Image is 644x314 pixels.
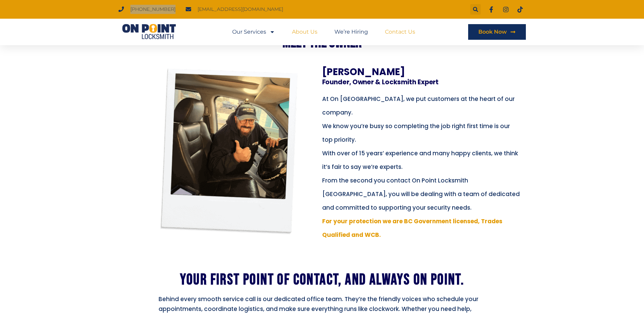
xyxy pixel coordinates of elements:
[322,119,521,146] p: We know you’re busy so completing the job right first time is our top priority.
[322,92,521,119] p: At On [GEOGRAPHIC_DATA], we put customers at the heart of our company.
[322,217,502,239] span: For your protection we are BC Government licensed, Trades Qualified and WCB.
[144,67,312,235] img: About Onpoint Locksmith 1
[470,4,481,15] div: Search
[478,29,507,35] span: Book Now
[292,24,317,40] a: About Us
[385,24,415,40] a: Contact Us
[334,24,368,40] a: We’re Hiring
[322,67,512,77] h3: [PERSON_NAME]
[232,24,415,40] nav: Menu
[132,272,512,287] h2: Your first point of contact, and always on point.
[322,79,512,85] h3: Founder, Owner & Locksmith Expert
[129,5,176,14] span: [PHONE_NUMBER]
[322,146,521,214] p: With over of 15 years’ experience and many happy clients, we think it’s fair to say we’re experts...
[232,24,275,40] a: Our Services
[468,24,526,40] a: Book Now
[196,5,283,14] span: [EMAIL_ADDRESS][DOMAIN_NAME]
